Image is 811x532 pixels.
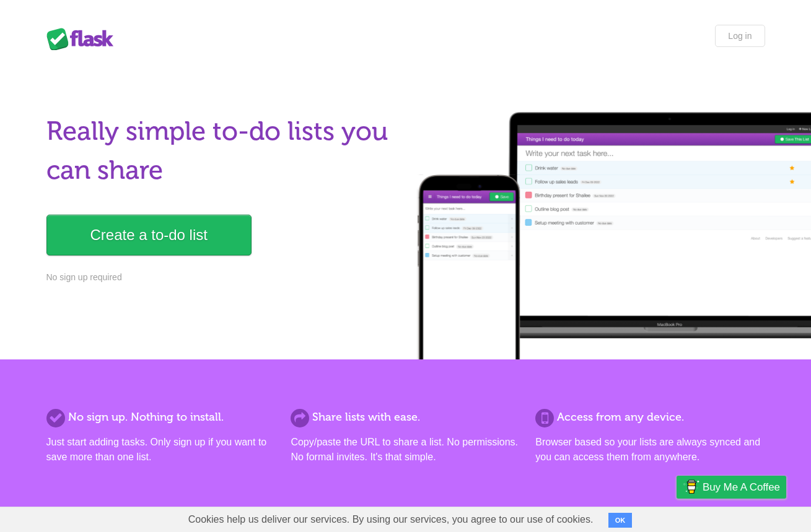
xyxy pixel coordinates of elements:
img: Buy me a coffee [683,476,699,497]
div: Flask Lists [46,28,121,50]
a: Create a to-do list [46,215,252,255]
h2: Access from any device. [535,409,765,426]
span: Buy me a coffee [703,476,780,498]
h1: Really simple to-do lists you can share [46,112,398,190]
a: Log in [715,25,765,47]
h2: Share lists with ease. [291,409,520,426]
p: No sign up required [46,271,398,284]
p: Copy/paste the URL to share a list. No permissions. No formal invites. It's that simple. [291,435,520,465]
p: Browser based so your lists are always synced and you can access them from anywhere. [535,435,765,465]
a: Buy me a coffee [677,476,786,499]
h2: No sign up. Nothing to install. [46,409,276,426]
p: Just start adding tasks. Only sign up if you want to save more than one list. [46,435,276,465]
span: Cookies help us deliver our services. By using our services, you agree to our use of cookies. [176,507,606,532]
button: OK [608,513,633,528]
